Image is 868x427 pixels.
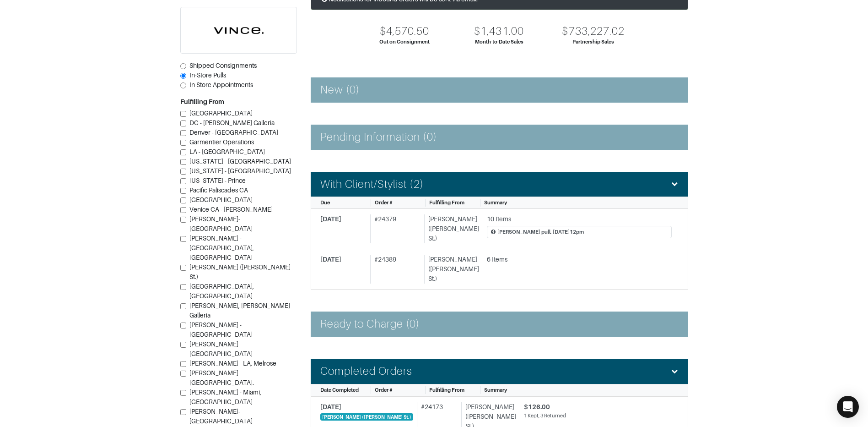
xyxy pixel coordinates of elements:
[320,318,420,331] h4: Ready to Charge (0)
[375,200,393,205] span: Order #
[837,396,859,418] div: Open Intercom Messenger
[189,302,290,319] span: [PERSON_NAME], [PERSON_NAME] Galleria
[572,38,614,46] div: Partnership Sales
[189,196,253,203] span: [GEOGRAPHIC_DATA]
[189,360,276,367] span: [PERSON_NAME] - LA, Melrose
[320,387,359,393] span: Date Completed
[189,340,253,357] span: [PERSON_NAME][GEOGRAPHIC_DATA]
[320,413,413,421] span: [PERSON_NAME] ([PERSON_NAME] St.)
[320,215,341,223] span: [DATE]
[180,197,186,203] input: [GEOGRAPHIC_DATA]
[497,228,584,236] div: [PERSON_NAME] pull, [DATE]12pm
[180,111,186,117] input: [GEOGRAPHIC_DATA]
[429,200,464,205] span: Fulfilling From
[370,255,421,284] div: # 24389
[380,25,429,38] div: $4,570.50
[180,361,186,367] input: [PERSON_NAME] - LA, Melrose
[320,178,424,191] h4: With Client/Stylist (2)
[180,390,186,396] input: [PERSON_NAME] - Miami, [GEOGRAPHIC_DATA]
[180,303,186,309] input: [PERSON_NAME], [PERSON_NAME] Galleria
[189,62,257,69] span: Shipped Consignments
[180,178,186,184] input: [US_STATE] - Prince
[524,402,671,412] div: $126.00
[180,149,186,155] input: LA - [GEOGRAPHIC_DATA]
[180,371,186,377] input: [PERSON_NAME][GEOGRAPHIC_DATA].
[474,25,523,38] div: $1,431.00
[189,235,254,261] span: [PERSON_NAME] - [GEOGRAPHIC_DATA], [GEOGRAPHIC_DATA]
[180,342,186,348] input: [PERSON_NAME][GEOGRAPHIC_DATA]
[189,167,291,175] span: [US_STATE] - [GEOGRAPHIC_DATA]
[189,389,261,405] span: [PERSON_NAME] - Miami, [GEOGRAPHIC_DATA]
[429,387,464,393] span: Fulfilling From
[189,263,291,280] span: [PERSON_NAME] ([PERSON_NAME] St.)
[189,369,254,386] span: [PERSON_NAME][GEOGRAPHIC_DATA].
[189,138,254,146] span: Garmentier Operations
[189,109,253,117] span: [GEOGRAPHIC_DATA]
[189,148,265,155] span: LA - [GEOGRAPHIC_DATA]
[180,97,224,107] label: Fulfilling From
[189,186,248,194] span: Pacific Paliscades CA
[524,412,671,420] div: 1 Kept, 3 Returned
[180,217,186,223] input: [PERSON_NAME]-[GEOGRAPHIC_DATA]
[180,236,186,242] input: [PERSON_NAME] - [GEOGRAPHIC_DATA], [GEOGRAPHIC_DATA]
[189,71,226,79] span: In-Store Pulls
[424,214,479,243] div: [PERSON_NAME] ([PERSON_NAME] St.)
[180,284,186,290] input: [GEOGRAPHIC_DATA], [GEOGRAPHIC_DATA]
[424,255,479,284] div: [PERSON_NAME] ([PERSON_NAME] St.)
[180,73,186,79] input: In-Store Pulls
[189,177,246,184] span: [US_STATE] - Prince
[189,283,254,300] span: [GEOGRAPHIC_DATA], [GEOGRAPHIC_DATA]
[180,207,186,213] input: Venice CA - [PERSON_NAME]
[189,321,253,338] span: [PERSON_NAME] - [GEOGRAPHIC_DATA]
[180,140,186,146] input: Garmentier Operations
[180,409,186,415] input: [PERSON_NAME]- [GEOGRAPHIC_DATA]
[189,206,273,213] span: Venice CA - [PERSON_NAME]
[180,265,186,271] input: [PERSON_NAME] ([PERSON_NAME] St.)
[375,387,393,393] span: Order #
[180,82,186,88] input: In Store Appointments
[189,158,291,165] span: [US_STATE] - [GEOGRAPHIC_DATA]
[180,63,186,69] input: Shipped Consignments
[484,387,507,393] span: Summary
[189,215,253,232] span: [PERSON_NAME]-[GEOGRAPHIC_DATA]
[320,200,330,205] span: Due
[320,83,360,97] h4: New (0)
[189,408,253,425] span: [PERSON_NAME]- [GEOGRAPHIC_DATA]
[487,255,672,264] div: 6 Items
[475,38,523,46] div: Month-to-Date Sales
[180,169,186,175] input: [US_STATE] - [GEOGRAPHIC_DATA]
[189,81,253,88] span: In Store Appointments
[320,403,341,411] span: [DATE]
[180,188,186,194] input: Pacific Paliscades CA
[189,119,275,126] span: DC - [PERSON_NAME] Galleria
[181,7,297,53] img: cyAkLTq7csKWtL9WARqkkVaF.png
[484,200,507,205] span: Summary
[320,365,413,378] h4: Completed Orders
[180,159,186,165] input: [US_STATE] - [GEOGRAPHIC_DATA]
[487,214,672,224] div: 10 Items
[180,120,186,126] input: DC - [PERSON_NAME] Galleria
[180,323,186,328] input: [PERSON_NAME] - [GEOGRAPHIC_DATA]
[189,129,278,136] span: Denver - [GEOGRAPHIC_DATA]
[370,214,421,243] div: # 24379
[320,131,437,144] h4: Pending Information (0)
[180,130,186,136] input: Denver - [GEOGRAPHIC_DATA]
[320,256,341,263] span: [DATE]
[562,25,625,38] div: $733,227.02
[379,38,430,46] div: Out on Consignment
